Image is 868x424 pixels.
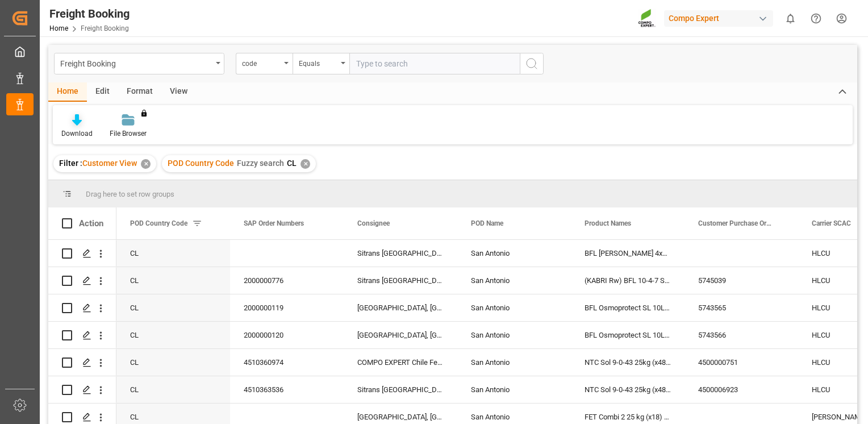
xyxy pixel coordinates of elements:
[299,56,337,69] div: Equals
[471,219,503,227] span: POD Name
[116,267,230,294] div: CL
[571,322,685,348] div: BFL Osmoprotect SL 10L (x60) CL MTO
[344,349,457,376] div: COMPO EXPERT Chile Ferti. Ltda
[48,376,116,404] div: Press SPACE to select this row.
[48,294,116,322] div: Press SPACE to select this row.
[60,56,212,70] div: Freight Booking
[242,56,281,69] div: code
[54,53,224,74] button: open menu
[803,6,829,31] button: Help Center
[664,10,773,27] div: Compo Expert
[230,267,344,294] div: 2000000776
[520,53,544,74] button: search button
[48,349,116,376] div: Press SPACE to select this row.
[87,82,118,102] div: Edit
[457,376,571,403] div: San Antonio
[82,159,137,168] span: Customer View
[287,159,297,168] span: CL
[49,5,130,22] div: Freight Booking
[230,376,344,403] div: 4510363536
[48,267,116,294] div: Press SPACE to select this row.
[344,322,457,348] div: [GEOGRAPHIC_DATA], [GEOGRAPHIC_DATA]
[457,267,571,294] div: San Antonio
[293,53,349,74] button: open menu
[664,7,778,29] button: Compo Expert
[571,267,685,294] div: (KABRI Rw) BFL 10-4-7 SL 20L(x48) ES LAT
[116,294,230,321] div: CL
[301,159,310,169] div: ✕
[237,159,284,168] span: Fuzzy search
[59,159,82,168] span: Filter :
[48,240,116,267] div: Press SPACE to select this row.
[168,159,234,168] span: POD Country Code
[778,6,803,31] button: show 0 new notifications
[49,24,68,32] a: Home
[585,219,631,227] span: Product Names
[457,322,571,348] div: San Antonio
[116,240,230,267] div: CL
[230,322,344,348] div: 2000000120
[116,322,230,348] div: CL
[61,128,93,139] div: Download
[86,190,174,198] span: Drag here to set row groups
[161,82,196,102] div: View
[685,294,798,321] div: 5743565
[685,322,798,348] div: 5743566
[116,376,230,403] div: CL
[48,322,116,349] div: Press SPACE to select this row.
[685,376,798,403] div: 4500006923
[230,294,344,321] div: 2000000119
[344,267,457,294] div: Sitrans [GEOGRAPHIC_DATA]
[141,159,151,169] div: ✕
[457,240,571,267] div: San Antonio
[571,349,685,376] div: NTC Sol 9-0-43 25kg (x48) INT MSE
[244,219,304,227] span: SAP Order Numbers
[571,294,685,321] div: BFL Osmoprotect SL 10L (x60) CL MTO
[344,294,457,321] div: [GEOGRAPHIC_DATA], [GEOGRAPHIC_DATA]
[236,53,293,74] button: open menu
[638,9,656,28] img: Screenshot%202023-09-29%20at%2010.02.21.png_1712312052.png
[349,53,520,74] input: Type to search
[344,240,457,267] div: Sitrans [GEOGRAPHIC_DATA]
[344,376,457,403] div: Sitrans [GEOGRAPHIC_DATA]
[130,219,187,227] span: POD Country Code
[457,294,571,321] div: San Antonio
[571,376,685,403] div: NTC Sol 9-0-43 25kg (x48) INT MSE
[685,267,798,294] div: 5745039
[116,349,230,376] div: CL
[357,219,390,227] span: Consignee
[230,349,344,376] div: 4510360974
[79,218,103,228] div: Action
[571,240,685,267] div: BFL [PERSON_NAME] 4x5L (x40) CL
[685,349,798,376] div: 4500000751
[118,82,161,102] div: Format
[698,219,774,227] span: Customer Purchase Order Numbers
[48,82,87,102] div: Home
[457,349,571,376] div: San Antonio
[812,219,851,227] span: Carrier SCAC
